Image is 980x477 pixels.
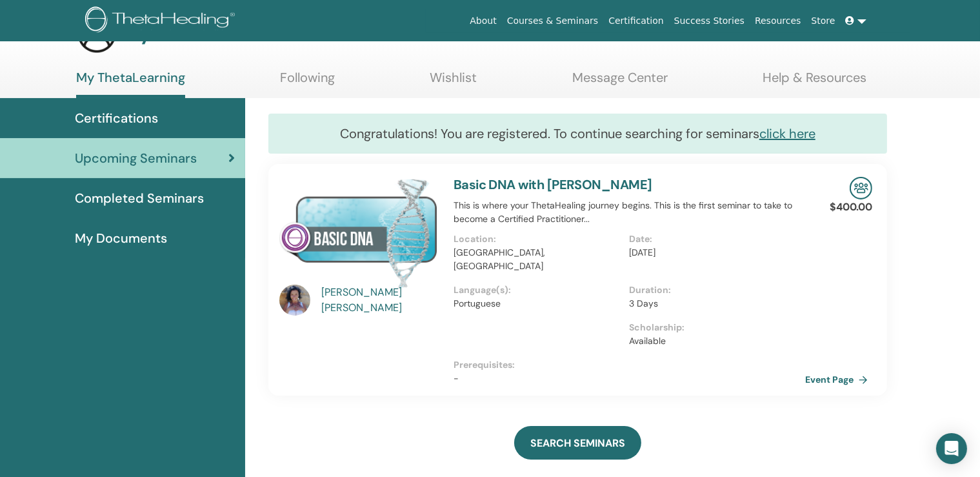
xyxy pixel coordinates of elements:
a: Success Stories [669,9,750,33]
p: Prerequisites : [454,358,805,372]
a: Resources [750,9,806,33]
img: default.jpg [279,285,310,316]
a: Courses & Seminars [502,9,604,33]
a: Store [806,9,841,33]
p: This is where your ThetaHealing journey begins. This is the first seminar to take to become a Cer... [454,199,805,226]
span: Certifications [75,108,158,128]
p: - [454,372,805,385]
span: My Documents [75,228,167,248]
p: Portuguese [454,297,622,310]
p: [DATE] [629,246,797,259]
p: Date : [629,232,797,246]
img: In-Person Seminar [850,177,872,199]
p: Language(s) : [454,283,622,297]
a: My ThetaLearning [76,70,185,98]
a: [PERSON_NAME] [PERSON_NAME] [321,285,441,316]
a: Following [280,70,335,95]
a: Event Page [805,370,873,389]
span: Completed Seminars [75,188,204,208]
p: Duration : [629,283,797,297]
a: Wishlist [430,70,477,95]
a: Help & Resources [763,70,866,95]
p: Scholarship : [629,321,797,334]
a: Certification [603,9,668,33]
p: Available [629,334,797,348]
p: [GEOGRAPHIC_DATA], [GEOGRAPHIC_DATA] [454,246,622,273]
img: logo.png [85,6,239,36]
span: SEARCH SEMINARS [530,436,625,450]
p: 3 Days [629,297,797,310]
p: $400.00 [830,199,872,215]
p: Location : [454,232,622,246]
img: Basic DNA [279,177,438,289]
a: SEARCH SEMINARS [514,426,641,460]
a: Basic DNA with [PERSON_NAME] [454,176,652,193]
div: Open Intercom Messenger [936,433,967,464]
a: Message Center [572,70,668,95]
div: Congratulations! You are registered. To continue searching for seminars [268,114,887,154]
a: About [465,9,501,33]
a: click here [759,125,815,142]
h3: My Dashboard [123,22,254,45]
span: Upcoming Seminars [75,148,197,168]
